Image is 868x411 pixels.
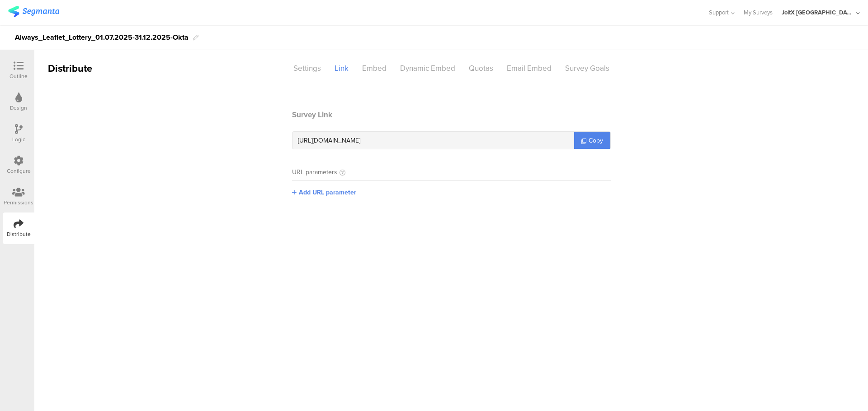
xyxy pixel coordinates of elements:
[500,60,558,76] div: Email Embed
[287,60,328,76] div: Settings
[9,72,28,80] div: Outline
[34,61,138,76] div: Distribute
[355,60,393,76] div: Embed
[7,230,31,238] div: Distribute
[462,60,500,76] div: Quotas
[4,199,33,207] div: Permissions
[292,167,337,177] div: URL parameters
[15,30,189,45] div: Always_Leaflet_Lottery_01.07.2025-31.12.2025-Okta
[299,188,356,197] span: Add URL parameter
[589,136,603,145] span: Copy
[10,104,27,112] div: Design
[7,167,31,175] div: Configure
[298,136,360,145] span: [URL][DOMAIN_NAME]
[393,60,462,76] div: Dynamic Embed
[709,8,729,17] span: Support
[292,109,611,120] header: Survey Link
[782,8,854,17] div: JoltX [GEOGRAPHIC_DATA]
[328,60,355,76] div: Link
[12,135,25,143] div: Logic
[8,6,59,17] img: segmanta logo
[558,60,616,76] div: Survey Goals
[292,188,356,197] button: Add URL parameter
